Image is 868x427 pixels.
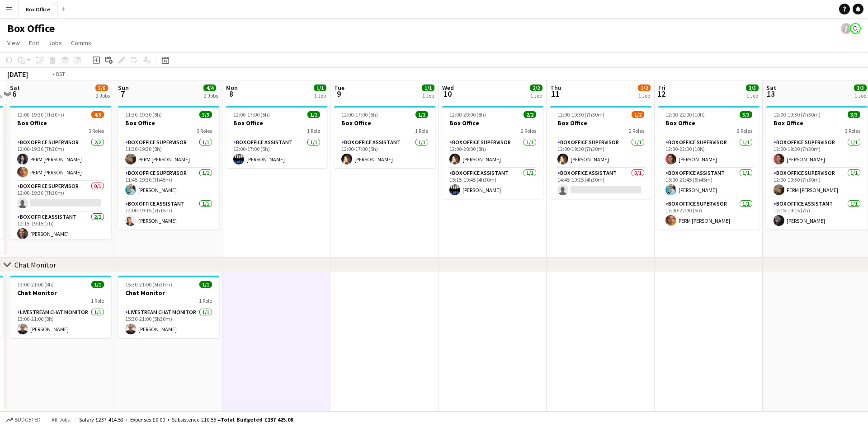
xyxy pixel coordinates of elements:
span: View [7,39,20,47]
span: Jobs [48,39,62,47]
a: View [4,37,24,49]
div: [DATE] [7,70,28,79]
button: Budgeted [5,415,42,425]
a: Edit [25,37,43,49]
div: Salary £237 414.53 + Expenses £0.00 + Subsistence £10.55 = [79,416,293,423]
a: Comms [67,37,95,49]
span: Budgeted [14,417,41,423]
span: Total Budgeted £237 425.08 [221,416,293,423]
button: Box Office [19,0,58,18]
h1: Box Office [7,22,55,35]
div: BST [56,70,65,77]
span: All jobs [50,416,71,423]
app-user-avatar: Millie Haldane [850,23,861,34]
a: Jobs [45,37,66,49]
span: Comms [71,39,91,47]
div: Chat Monitor [14,260,56,269]
span: Edit [29,39,39,47]
app-user-avatar: Lexi Clare [841,23,852,34]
